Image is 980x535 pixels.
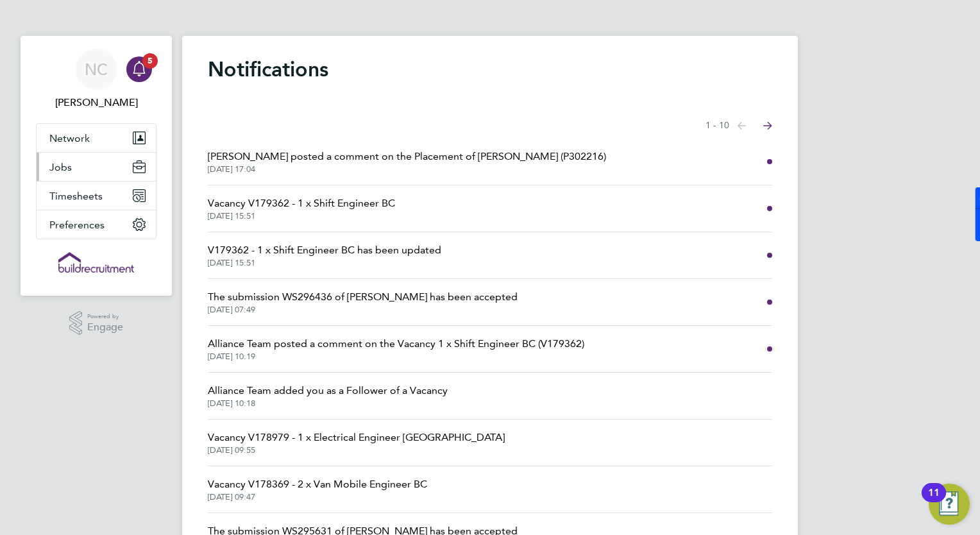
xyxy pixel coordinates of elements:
button: Open Resource Center, 11 new notifications [929,484,970,525]
a: 5 [126,49,152,90]
span: [DATE] 17:04 [208,164,606,174]
button: Jobs [37,153,156,181]
span: Engage [87,322,123,333]
a: V179362 - 1 x Shift Engineer BC has been updated[DATE] 15:51 [208,242,441,268]
span: [DATE] 07:49 [208,305,518,315]
span: [DATE] 15:51 [208,258,441,268]
span: Jobs [49,161,72,173]
span: Preferences [49,219,105,231]
a: Alliance Team added you as a Follower of a Vacancy[DATE] 10:18 [208,383,448,409]
nav: Main navigation [21,36,172,296]
a: Powered byEngage [69,311,124,335]
span: [DATE] 10:18 [208,398,448,409]
span: Vacancy V179362 - 1 x Shift Engineer BC [208,196,395,211]
a: The submission WS296436 of [PERSON_NAME] has been accepted[DATE] 07:49 [208,289,518,315]
div: 11 [928,493,940,509]
span: [DATE] 09:47 [208,492,427,502]
span: V179362 - 1 x Shift Engineer BC has been updated [208,242,441,258]
span: 5 [142,53,158,69]
a: Go to home page [36,252,156,273]
button: Preferences [37,210,156,239]
span: Vacancy V178979 - 1 x Electrical Engineer [GEOGRAPHIC_DATA] [208,430,505,445]
span: Vacancy V178369 - 2 x Van Mobile Engineer BC [208,477,427,492]
span: [PERSON_NAME] posted a comment on the Placement of [PERSON_NAME] (P302216) [208,149,606,164]
span: NC [85,61,108,78]
a: NC[PERSON_NAME] [36,49,156,110]
a: [PERSON_NAME] posted a comment on the Placement of [PERSON_NAME] (P302216)[DATE] 17:04 [208,149,606,174]
span: Network [49,132,90,144]
a: Alliance Team posted a comment on the Vacancy 1 x Shift Engineer BC (V179362)[DATE] 10:19 [208,336,584,362]
span: Natalie Carr [36,95,156,110]
button: Timesheets [37,182,156,210]
button: Network [37,124,156,152]
span: [DATE] 15:51 [208,211,395,221]
span: Alliance Team posted a comment on the Vacancy 1 x Shift Engineer BC (V179362) [208,336,584,352]
span: 1 - 10 [705,119,729,132]
img: buildrec-logo-retina.png [58,252,134,273]
span: Powered by [87,311,123,322]
a: Vacancy V178369 - 2 x Van Mobile Engineer BC[DATE] 09:47 [208,477,427,502]
h1: Notifications [208,56,772,82]
span: The submission WS296436 of [PERSON_NAME] has been accepted [208,289,518,305]
span: [DATE] 09:55 [208,445,505,455]
span: Alliance Team added you as a Follower of a Vacancy [208,383,448,398]
a: Vacancy V178979 - 1 x Electrical Engineer [GEOGRAPHIC_DATA][DATE] 09:55 [208,430,505,455]
a: Vacancy V179362 - 1 x Shift Engineer BC[DATE] 15:51 [208,196,395,221]
span: [DATE] 10:19 [208,352,584,362]
span: Timesheets [49,190,103,202]
nav: Select page of notifications list [705,113,772,139]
